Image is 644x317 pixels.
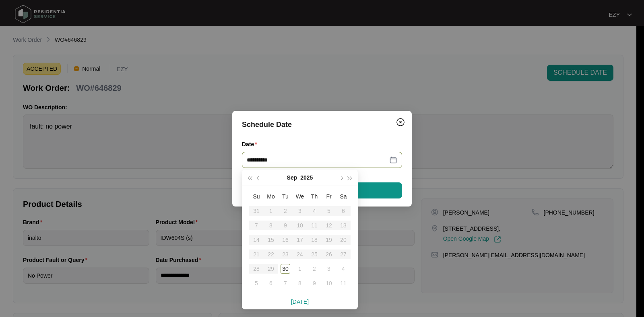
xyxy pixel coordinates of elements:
td: 2025-10-07 [278,276,293,290]
div: Schedule Date [242,119,402,130]
div: 2 [310,264,319,274]
div: 6 [266,278,276,288]
td: 2025-10-02 [307,262,322,276]
div: 4 [339,264,348,274]
div: 5 [252,278,261,288]
td: 2025-10-05 [249,276,264,290]
td: 2025-10-08 [293,276,307,290]
label: Date [242,140,260,148]
td: 2025-10-01 [293,262,307,276]
td: 2025-09-30 [278,262,293,276]
td: 2025-10-03 [322,262,336,276]
div: 30 [281,264,290,274]
th: Tu [278,189,293,204]
a: [DATE] [291,299,309,305]
th: Sa [336,189,351,204]
th: Mo [264,189,278,204]
div: 9 [310,278,319,288]
input: Date [247,155,388,164]
td: 2025-10-06 [264,276,278,290]
th: Su [249,189,264,204]
button: 2025 [300,170,313,186]
div: 10 [324,278,334,288]
button: Sep [287,170,297,186]
th: Th [307,189,322,204]
button: Close [394,116,407,129]
div: 7 [281,278,290,288]
td: 2025-10-10 [322,276,336,290]
td: 2025-10-04 [336,262,351,276]
img: closeCircle [396,117,405,127]
td: 2025-10-11 [336,276,351,290]
div: 11 [339,278,348,288]
div: 8 [295,278,305,288]
th: We [293,189,307,204]
th: Fr [322,189,336,204]
div: 1 [295,264,305,274]
td: 2025-10-09 [307,276,322,290]
div: 3 [324,264,334,274]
